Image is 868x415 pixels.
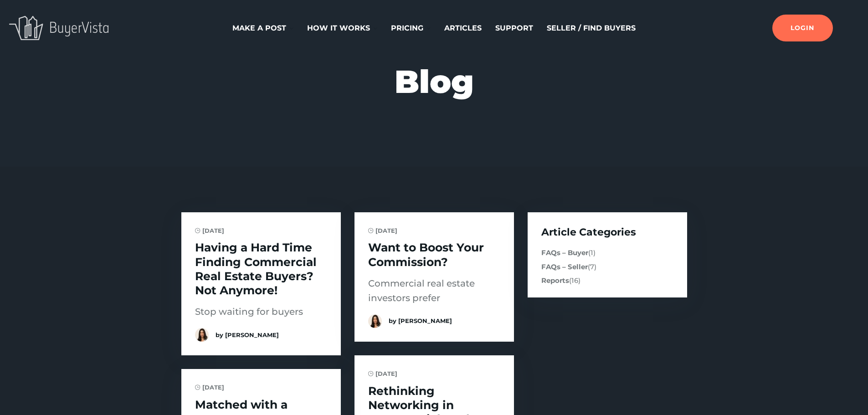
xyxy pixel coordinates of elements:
p: Stop waiting for buyers [195,304,327,319]
a: Make a post [232,23,286,34]
a: Seller / Find Buyers [547,23,636,34]
a: Login [772,15,832,42]
a: FAQs – Seller [541,262,588,271]
li: (7) [541,262,673,272]
a: Want to Boost Your Commission? [368,241,500,269]
li: (1) [541,248,673,258]
div: by [PERSON_NAME] [368,314,500,328]
a: FAQs – Buyer [541,248,588,257]
a: [DATE] [195,227,224,235]
h1: Blog [7,59,861,104]
li: (16) [541,276,673,286]
a: [DATE] [195,384,224,391]
a: Reports [541,276,569,285]
a: [DATE] [368,370,397,378]
h4: Article Categories [541,226,673,239]
a: Having a Hard Time Finding Commercial Real Estate Buyers? Not Anymore! [195,241,327,297]
a: How it works [307,23,370,34]
img: BeyerVista logotype [9,16,108,40]
a: [DATE] [368,227,397,235]
a: Pricing [391,23,423,34]
div: by [PERSON_NAME] [195,328,327,342]
a: Support [495,23,533,34]
a: Articles [444,23,482,34]
p: Commercial real estate investors prefer [368,276,500,305]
